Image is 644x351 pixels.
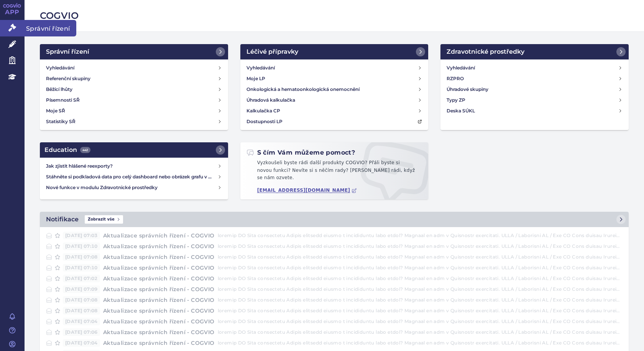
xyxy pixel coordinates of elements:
h4: Úhradové skupiny [447,86,488,93]
p: loremip DO Sita consectetu Adipis elitsedd eiusmo t incididuntu labo etdol? Magnaal en adm v Quis... [218,328,623,336]
span: 442 [80,147,90,153]
p: loremip DO Sita consectetu Adipis elitsedd eiusmo t incididuntu labo etdol? Magnaal en adm v Quis... [218,285,623,293]
h4: Vyhledávání [246,64,275,72]
a: Education442 [40,142,228,158]
span: [DATE] 07:06 [63,328,100,336]
p: Vyzkoušeli byste rádi další produkty COGVIO? Přáli byste si novou funkci? Nevíte si s něčím rady?... [246,159,422,185]
span: [DATE] 07:08 [63,253,100,261]
span: [DATE] 07:10 [63,264,100,272]
p: loremip DO Sita consectetu Adipis elitsedd eiusmo t incididuntu labo etdol? Magnaal en adm v Quis... [218,232,623,239]
h2: Notifikace [46,215,79,224]
p: loremip DO Sita consectetu Adipis elitsedd eiusmo t incididuntu labo etdol? Magnaal en adm v Quis... [218,318,623,325]
h2: COGVIO [40,9,629,22]
h2: Education [44,145,90,155]
a: Referenční skupiny [43,73,225,84]
span: [DATE] 07:08 [63,296,100,304]
span: Správní řízení [25,20,76,36]
a: Jak zjistit hlášené reexporty? [43,161,225,171]
a: Nové funkce v modulu Zdravotnické prostředky [43,182,225,193]
a: Zdravotnické prostředky [440,44,629,59]
h2: Zdravotnické prostředky [447,47,524,56]
h4: Úhradová kalkulačka [246,96,295,104]
a: RZPRO [444,73,626,84]
h4: Běžící lhůty [46,86,72,93]
h4: Stáhněte si podkladová data pro celý dashboard nebo obrázek grafu v COGVIO App modulu Analytics [46,173,217,181]
h4: Aktualizace správních řízení - COGVIO [100,264,218,272]
h4: Moje SŘ [46,107,65,115]
h4: Kalkulačka CP [246,107,280,115]
p: loremip DO Sita consectetu Adipis elitsedd eiusmo t incididuntu labo etdol? Magnaal en adm v Quis... [218,275,623,282]
h4: Moje LP [246,75,265,82]
a: Deska SÚKL [444,105,626,116]
p: loremip DO Sita consectetu Adipis elitsedd eiusmo t incididuntu labo etdol? Magnaal en adm v Quis... [218,339,623,347]
span: Zobrazit vše [85,215,123,224]
h4: Vyhledávání [447,64,475,72]
h4: Nové funkce v modulu Zdravotnické prostředky [46,184,217,191]
span: [DATE] 07:03 [63,232,100,239]
span: [DATE] 07:02 [63,275,100,282]
a: Typy ZP [444,95,626,105]
a: Stáhněte si podkladová data pro celý dashboard nebo obrázek grafu v COGVIO App modulu Analytics [43,171,225,182]
h4: Vyhledávání [46,64,74,72]
p: loremip DO Sita consectetu Adipis elitsedd eiusmo t incididuntu labo etdol? Magnaal en adm v Quis... [218,307,623,315]
h4: Písemnosti SŘ [46,96,80,104]
a: Úhradová kalkulačka [243,95,426,105]
h4: Aktualizace správních řízení - COGVIO [100,318,218,325]
h4: Aktualizace správních řízení - COGVIO [100,275,218,282]
h4: Aktualizace správních řízení - COGVIO [100,232,218,239]
a: Moje SŘ [43,105,225,116]
h4: Referenční skupiny [46,75,90,82]
span: [DATE] 07:08 [63,307,100,315]
a: Vyhledávání [444,63,626,73]
h4: Statistiky SŘ [46,118,76,125]
h4: RZPRO [447,75,464,82]
span: [DATE] 07:04 [63,339,100,347]
h4: Dostupnosti LP [246,118,283,125]
p: loremip DO Sita consectetu Adipis elitsedd eiusmo t incididuntu labo etdol? Magnaal en adm v Quis... [218,296,623,304]
a: Vyhledávání [243,63,426,73]
a: Správní řízení [40,44,228,59]
h4: Aktualizace správních řízení - COGVIO [100,296,218,304]
a: Písemnosti SŘ [43,95,225,105]
h4: Aktualizace správních řízení - COGVIO [100,253,218,261]
h4: Aktualizace správních řízení - COGVIO [100,328,218,336]
a: Léčivé přípravky [240,44,429,59]
h4: Jak zjistit hlášené reexporty? [46,162,217,170]
a: NotifikaceZobrazit vše [40,212,629,227]
h4: Typy ZP [447,96,465,104]
p: loremip DO Sita consectetu Adipis elitsedd eiusmo t incididuntu labo etdol? Magnaal en adm v Quis... [218,264,623,272]
h4: Deska SÚKL [447,107,475,115]
h2: Léčivé přípravky [246,47,298,56]
a: Kalkulačka CP [243,105,426,116]
p: loremip DO Sita consectetu Adipis elitsedd eiusmo t incididuntu labo etdol? Magnaal en adm v Quis... [218,253,623,261]
a: [EMAIL_ADDRESS][DOMAIN_NAME] [257,188,357,193]
h4: Aktualizace správních řízení - COGVIO [100,307,218,315]
span: [DATE] 07:04 [63,318,100,325]
h4: Onkologická a hematoonkologická onemocnění [246,86,360,93]
a: Statistiky SŘ [43,116,225,127]
h4: Aktualizace správních řízení - COGVIO [100,242,218,250]
span: [DATE] 07:10 [63,242,100,250]
h4: Aktualizace správních řízení - COGVIO [100,285,218,293]
a: Dostupnosti LP [243,116,426,127]
h4: Aktualizace správních řízení - COGVIO [100,339,218,347]
a: Moje LP [243,73,426,84]
p: loremip DO Sita consectetu Adipis elitsedd eiusmo t incididuntu labo etdol? Magnaal en adm v Quis... [218,242,623,250]
a: Vyhledávání [43,63,225,73]
a: Běžící lhůty [43,84,225,95]
h2: Správní řízení [46,47,89,56]
span: [DATE] 07:09 [63,285,100,293]
a: Onkologická a hematoonkologická onemocnění [243,84,426,95]
h2: S čím Vám můžeme pomoct? [246,148,355,157]
a: Úhradové skupiny [444,84,626,95]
